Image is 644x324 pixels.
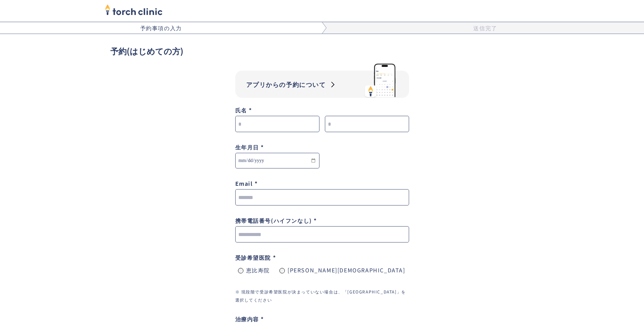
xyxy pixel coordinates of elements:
[246,80,326,89] div: アプリからの予約について
[140,24,182,32] div: 予約事項の入力
[235,216,317,224] label: 携帯電話番号(ハイフンなし) *
[235,143,264,151] label: 生年月日 *
[279,268,285,273] input: [PERSON_NAME][DEMOGRAPHIC_DATA]
[235,253,276,262] label: 受診希望医院 *
[238,268,243,273] input: 恵比寿院
[110,45,534,57] h1: 予約(はじめての方)
[246,266,270,274] span: 恵比寿院
[235,288,409,304] p: ※ 現段階で受診希望医院が決まっていない場合は、「[GEOGRAPHIC_DATA]」を選択してください
[235,315,264,323] label: 治療内容 *
[288,266,405,274] span: [PERSON_NAME][DEMOGRAPHIC_DATA]
[105,5,163,17] a: home
[327,24,644,32] div: 送信完了
[364,62,398,98] img: トーチクリニック モバイルアプリのイメージ
[235,179,258,187] label: Email *
[105,2,163,17] img: torch clinic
